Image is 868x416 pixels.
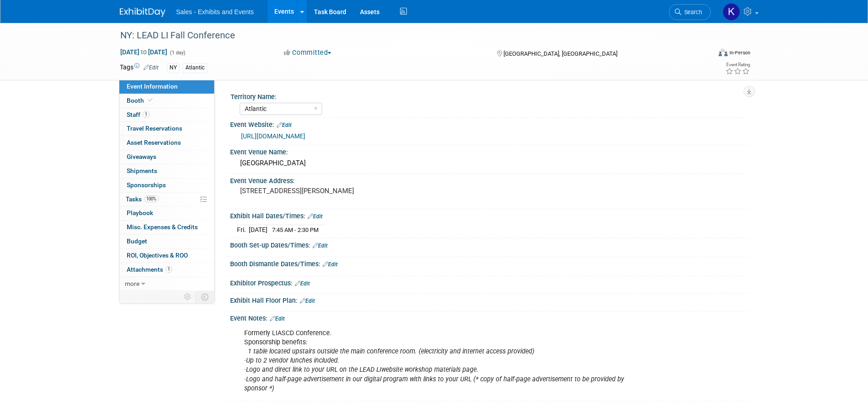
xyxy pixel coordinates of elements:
[230,238,749,250] div: Booth Set-up Dates/Times:
[119,108,214,122] a: Staff1
[117,27,697,44] div: NY: LEAD LI Fall Conference
[119,249,214,263] a: ROI, Objectives & ROO
[165,266,172,273] span: 1
[119,164,214,178] a: Shipments
[725,63,750,67] div: Event Rating
[125,280,139,287] span: more
[127,223,198,231] span: Misc. Expenses & Credits
[272,226,318,233] span: 7:45 AM - 2:30 PM
[127,111,149,118] span: Staff
[237,225,249,234] td: Fri.
[119,179,214,192] a: Sponsorships
[127,125,182,132] span: Travel Reservations
[119,122,214,136] a: Travel Reservations
[230,294,749,305] div: Exhibit Hall Floor Plan:
[127,181,166,189] span: Sponsorships
[127,237,147,245] span: Budget
[127,209,153,216] span: Playbook
[120,63,159,73] td: Tags
[300,298,315,304] a: Edit
[148,98,153,103] i: Booth reservation complete
[143,111,149,118] span: 1
[681,9,702,16] span: Search
[119,277,214,291] a: more
[144,64,159,71] a: Edit
[119,206,214,220] a: Playbook
[169,50,185,56] span: (1 day)
[230,174,749,185] div: Event Venue Address:
[127,153,156,160] span: Giveaways
[127,252,188,259] span: ROI, Objectives & ROO
[119,94,214,108] a: Booth
[230,311,749,323] div: Event Notes:
[230,276,749,288] div: Exhibitor Prospectus:
[230,118,749,130] div: Event Website:
[669,4,711,20] a: Search
[238,324,648,398] div: Formerly LIASCD Conference. Sponsorship benefits: · · ·
[119,136,214,150] a: Asset Reservations
[127,139,181,146] span: Asset Reservations
[719,49,728,56] img: Format-Inperson.png
[366,366,381,374] i: AD LI
[127,83,178,90] span: Event Information
[323,261,338,268] a: Edit
[237,156,742,170] div: [GEOGRAPHIC_DATA]
[657,47,751,61] div: Event Format
[729,49,750,56] div: In-Person
[723,3,740,21] img: Kara Haven
[230,257,749,269] div: Booth Dismantle Dates/Times:
[120,48,168,56] span: [DATE] [DATE]
[241,132,305,140] a: [URL][DOMAIN_NAME]
[119,193,214,206] a: Tasks100%
[127,97,154,104] span: Booth
[308,213,323,220] a: Edit
[231,90,745,101] div: Territory Name:
[120,8,165,17] img: ExhibitDay
[195,291,214,303] td: Toggle Event Tabs
[144,195,159,202] span: 100%
[295,280,310,287] a: Edit
[240,187,436,195] pre: [STREET_ADDRESS][PERSON_NAME]
[119,150,214,164] a: Giveaways
[230,209,749,221] div: Exhibit Hall Dates/Times:
[503,50,617,57] span: [GEOGRAPHIC_DATA], [GEOGRAPHIC_DATA]
[176,8,254,16] span: Sales - Exhibits and Events
[119,221,214,234] a: Misc. Expenses & Credits
[230,145,749,157] div: Event Venue Name:
[127,167,157,174] span: Shipments
[119,263,214,277] a: Attachments1
[139,48,148,56] span: to
[381,366,478,374] i: website workshop materials page.
[246,366,366,374] i: Logo and direct link to your URL on the LE
[277,122,292,128] a: Edit
[126,195,159,203] span: Tasks
[119,235,214,248] a: Budget
[281,48,335,58] button: Committed
[180,291,196,303] td: Personalize Event Tab Strip
[270,316,285,322] a: Edit
[249,225,267,234] td: [DATE]
[127,266,172,273] span: Attachments
[246,357,339,364] i: Up to 2 vendor lunches included.
[244,375,624,392] i: Logo and half-page advertisement in our digital program with links to your URL (* copy of half-pa...
[248,348,534,355] i: 1 table located upstairs outside the main conference room. (electricity and internet access provi...
[183,63,207,73] div: Atlantic
[313,242,328,249] a: Edit
[119,80,214,94] a: Event Information
[167,63,180,73] div: NY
